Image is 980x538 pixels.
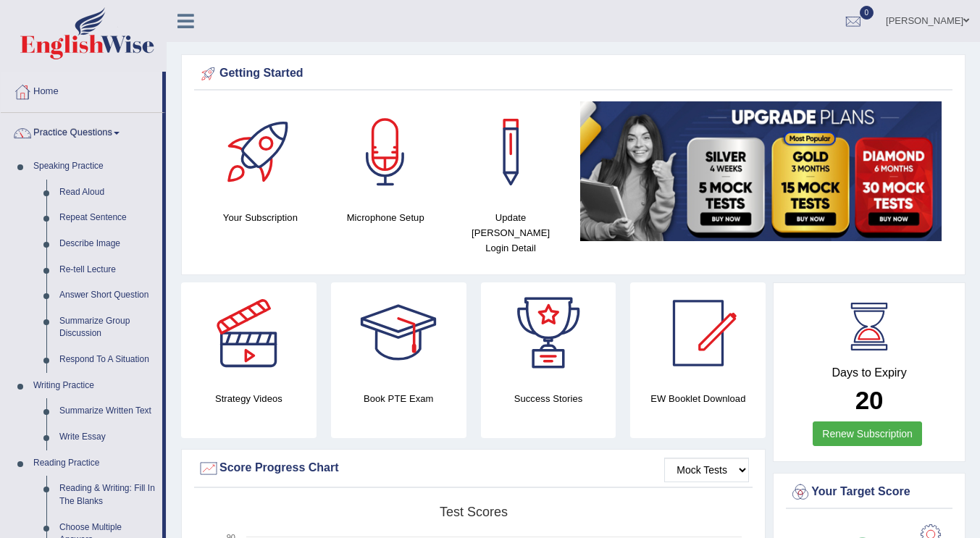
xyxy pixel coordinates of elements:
[860,6,874,20] span: 0
[813,421,922,446] a: Renew Subscription
[440,505,508,519] tspan: Test scores
[198,63,949,85] div: Getting Started
[27,373,162,399] a: Writing Practice
[53,308,162,347] a: Summarize Group Discussion
[1,113,162,149] a: Practice Questions
[790,366,949,379] h4: Days to Expiry
[330,210,441,225] h4: Microphone Setup
[1,72,162,108] a: Home
[456,210,566,256] h4: Update [PERSON_NAME] Login Detail
[331,391,466,406] h4: Book PTE Exam
[198,458,749,479] div: Score Progress Chart
[205,210,316,225] h4: Your Subscription
[630,391,766,406] h4: EW Booklet Download
[53,231,162,257] a: Describe Image
[481,391,616,406] h4: Success Stories
[53,282,162,308] a: Answer Short Question
[53,205,162,231] a: Repeat Sentence
[53,257,162,283] a: Re-tell Lecture
[53,398,162,424] a: Summarize Written Text
[53,424,162,450] a: Write Essay
[27,450,162,476] a: Reading Practice
[53,347,162,373] a: Respond To A Situation
[27,154,162,180] a: Speaking Practice
[580,101,942,241] img: small5.jpg
[181,391,317,406] h4: Strategy Videos
[790,482,949,503] div: Your Target Score
[53,476,162,514] a: Reading & Writing: Fill In The Blanks
[855,386,884,414] b: 20
[53,180,162,206] a: Read Aloud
